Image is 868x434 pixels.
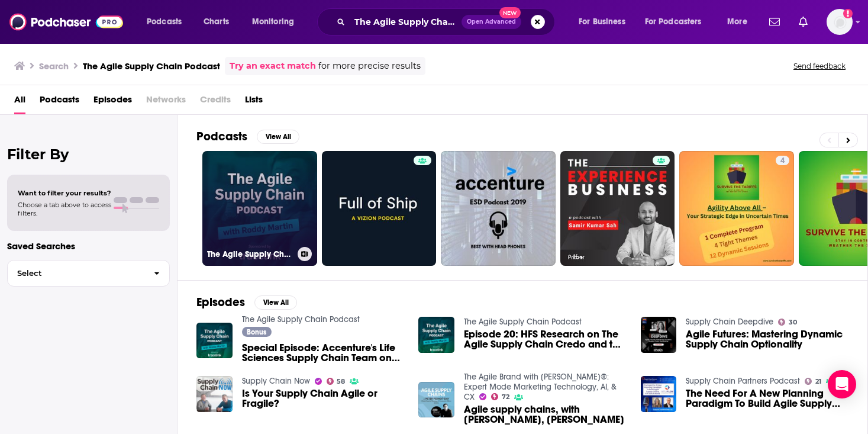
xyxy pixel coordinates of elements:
[827,9,853,35] span: Logged in as DoraMarie4
[202,151,317,266] a: The Agile Supply Chain Podcast
[18,189,111,197] span: Want to filter your results?
[196,295,297,310] a: EpisodesView All
[464,404,627,425] a: Agile supply chains, with Peter Pernot-Day, SHEIN
[686,388,848,409] a: The Need For A New Planning Paradigm To Build Agile Supply Chains In A VUCA World with Demand Dri...
[686,329,848,349] a: Agile Futures: Mastering Dynamic Supply Chain Optionality
[244,12,309,31] button: open menu
[8,269,144,277] span: Select
[196,376,233,412] img: Is Your Supply Chain Agile or Fragile?
[764,12,785,32] a: Show notifications dropdown
[196,129,247,144] h2: Podcasts
[464,317,582,327] a: The Agile Supply Chain Podcast
[196,295,245,310] h2: Episodes
[196,12,236,31] a: Charts
[40,90,79,114] a: Podcasts
[245,90,263,114] a: Lists
[464,404,627,425] span: Agile supply chains, with [PERSON_NAME], [PERSON_NAME]
[462,15,521,29] button: Open AdvancedNew
[794,12,812,32] a: Show notifications dropdown
[719,12,762,31] button: open menu
[499,7,521,18] span: New
[780,155,785,167] span: 4
[778,319,797,326] a: 30
[679,151,794,266] a: 4
[242,376,310,386] a: Supply Chain Now
[686,317,773,327] a: Supply Chain Deepdive
[467,19,516,25] span: Open Advanced
[828,370,856,398] div: Open Intercom Messenger
[242,343,405,363] a: Special Episode: Accenture's Life Sciences Supply Chain Team on The Agile Supply Chain Credo
[570,12,640,31] button: open menu
[147,14,182,30] span: Podcasts
[843,9,853,18] svg: Add a profile image
[686,376,800,386] a: Supply Chain Partners Podcast
[328,8,566,36] div: Search podcasts, credits, & more...
[464,372,617,402] a: The Agile Brand with Greg Kihlström®: Expert Mode Marketing Technology, AI, & CX
[7,146,170,163] h2: Filter By
[254,295,297,310] button: View All
[14,90,25,114] a: All
[7,240,170,252] p: Saved Searches
[9,11,123,33] img: Podchaser - Follow, Share and Rate Podcasts
[502,394,509,400] span: 72
[318,59,421,73] span: for more precise results
[641,376,677,412] img: The Need For A New Planning Paradigm To Build Agile Supply Chains In A VUCA World with Demand Dri...
[327,378,346,385] a: 58
[138,12,197,31] button: open menu
[727,14,747,30] span: More
[196,129,299,144] a: PodcastsView All
[637,12,719,31] button: open menu
[196,323,233,359] img: Special Episode: Accenture's Life Sciences Supply Chain Team on The Agile Supply Chain Credo
[207,249,293,259] h3: The Agile Supply Chain Podcast
[146,90,186,114] span: Networks
[827,9,853,35] img: User Profile
[827,9,853,35] button: Show profile menu
[93,90,132,114] a: Episodes
[464,329,627,349] a: Episode 20: HFS Research on The Agile Supply Chain Credo and the New Era of Supply Chain Transfor...
[789,320,797,325] span: 30
[252,14,294,30] span: Monitoring
[350,12,462,31] input: Search podcasts, credits, & more...
[805,378,821,385] a: 21
[204,14,229,30] span: Charts
[337,379,345,384] span: 58
[200,90,231,114] span: Credits
[815,379,821,384] span: 21
[491,393,509,400] a: 72
[645,14,702,30] span: For Podcasters
[242,388,405,409] a: Is Your Supply Chain Agile or Fragile?
[83,60,220,72] h3: The Agile Supply Chain Podcast
[257,130,299,144] button: View All
[7,260,170,287] button: Select
[418,317,454,353] img: Episode 20: HFS Research on The Agile Supply Chain Credo and the New Era of Supply Chain Transfor...
[247,329,266,336] span: Bonus
[776,156,789,165] a: 4
[230,59,316,73] a: Try an exact match
[641,317,677,353] img: Agile Futures: Mastering Dynamic Supply Chain Optionality
[18,201,111,217] span: Choose a tab above to access filters.
[418,382,454,418] img: Agile supply chains, with Peter Pernot-Day, SHEIN
[39,60,69,72] h3: Search
[579,14,625,30] span: For Business
[242,314,360,324] a: The Agile Supply Chain Podcast
[790,61,849,71] button: Send feedback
